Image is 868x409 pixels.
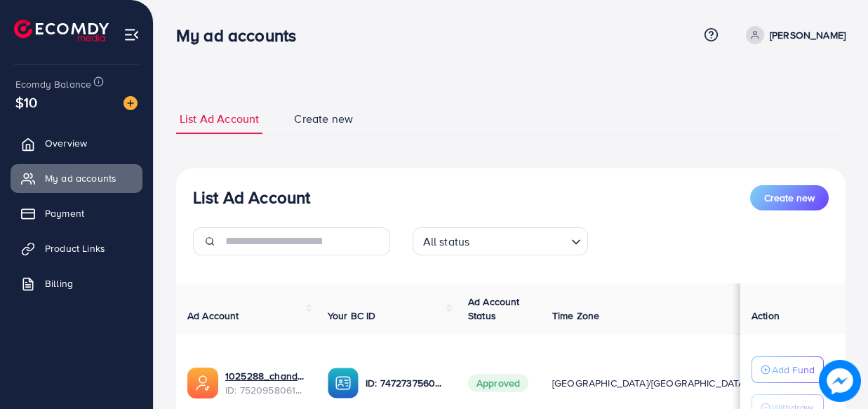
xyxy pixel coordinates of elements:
[45,276,73,290] span: Billing
[187,368,218,398] img: ic-ads-acc.e4c84228.svg
[45,206,84,220] span: Payment
[11,129,142,157] a: Overview
[225,383,305,397] span: ID: 7520958061609271313
[225,369,305,398] div: <span class='underline'>1025288_chandsitara 2_1751109521773</span></br>7520958061609271313
[15,92,37,112] span: $10
[11,234,142,262] a: Product Links
[294,111,353,127] span: Create new
[770,27,846,43] p: [PERSON_NAME]
[45,171,116,185] span: My ad accounts
[420,232,473,252] span: All status
[193,187,310,208] h3: List Ad Account
[819,360,861,402] img: image
[752,356,824,383] button: Add Fund
[328,309,376,323] span: Your BC ID
[740,26,846,44] a: [PERSON_NAME]
[772,361,815,378] p: Add Fund
[11,199,142,227] a: Payment
[752,309,780,323] span: Action
[187,309,239,323] span: Ad Account
[176,25,307,46] h3: My ad accounts
[468,374,528,392] span: Approved
[328,368,359,398] img: ic-ba-acc.ded83a64.svg
[552,376,747,390] span: [GEOGRAPHIC_DATA]/[GEOGRAPHIC_DATA]
[468,295,520,323] span: Ad Account Status
[14,20,109,41] img: logo
[45,241,105,255] span: Product Links
[15,77,91,91] span: Ecomdy Balance
[413,227,588,255] div: Search for option
[180,111,259,127] span: List Ad Account
[11,164,142,192] a: My ad accounts
[123,96,138,110] img: image
[225,369,305,383] a: 1025288_chandsitara 2_1751109521773
[45,136,87,150] span: Overview
[366,375,446,391] p: ID: 7472737560574476289
[764,191,815,205] span: Create new
[552,309,599,323] span: Time Zone
[750,185,829,210] button: Create new
[474,229,565,252] input: Search for option
[11,269,142,297] a: Billing
[123,27,140,43] img: menu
